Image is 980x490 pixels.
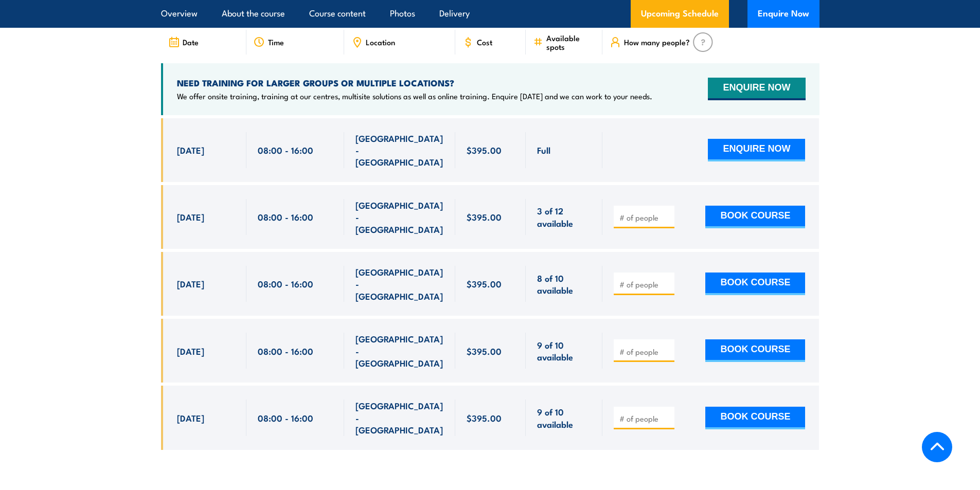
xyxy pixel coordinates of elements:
span: $395.00 [467,345,502,357]
button: ENQUIRE NOW [708,139,805,161]
button: BOOK COURSE [705,339,805,362]
span: Date [183,38,199,46]
span: [GEOGRAPHIC_DATA] - [GEOGRAPHIC_DATA] [355,266,444,302]
span: [GEOGRAPHIC_DATA] - [GEOGRAPHIC_DATA] [355,199,444,235]
span: $395.00 [467,144,502,156]
span: Full [537,144,550,156]
span: Location [366,38,395,46]
span: [GEOGRAPHIC_DATA] - [GEOGRAPHIC_DATA] [355,400,444,435]
span: 08:00 - 16:00 [258,412,313,424]
input: # of people [619,279,671,289]
button: BOOK COURSE [705,407,805,429]
span: [DATE] [177,144,204,156]
span: 3 of 12 available [537,205,591,229]
span: 8 of 10 available [537,272,591,296]
button: ENQUIRE NOW [708,78,805,100]
input: # of people [619,347,671,357]
span: How many people? [624,38,690,46]
h4: NEED TRAINING FOR LARGER GROUPS OR MULTIPLE LOCATIONS? [177,77,652,88]
span: 08:00 - 16:00 [258,144,313,156]
span: [DATE] [177,412,204,424]
span: $395.00 [467,412,502,424]
span: 08:00 - 16:00 [258,278,313,289]
span: [GEOGRAPHIC_DATA] - [GEOGRAPHIC_DATA] [355,333,444,369]
input: # of people [619,413,671,424]
span: $395.00 [467,278,502,289]
span: 08:00 - 16:00 [258,211,313,223]
span: [GEOGRAPHIC_DATA] - [GEOGRAPHIC_DATA] [355,132,444,168]
input: # of people [619,212,671,223]
span: 9 of 10 available [537,339,591,363]
button: BOOK COURSE [705,273,805,295]
span: 08:00 - 16:00 [258,345,313,357]
span: Time [268,38,284,46]
span: [DATE] [177,278,204,289]
span: 9 of 10 available [537,406,591,430]
span: Cost [477,38,492,46]
span: [DATE] [177,211,204,223]
p: We offer onsite training, training at our centres, multisite solutions as well as online training... [177,91,652,101]
span: [DATE] [177,345,204,357]
span: Available spots [546,33,595,51]
span: $395.00 [467,211,502,223]
button: BOOK COURSE [705,206,805,228]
